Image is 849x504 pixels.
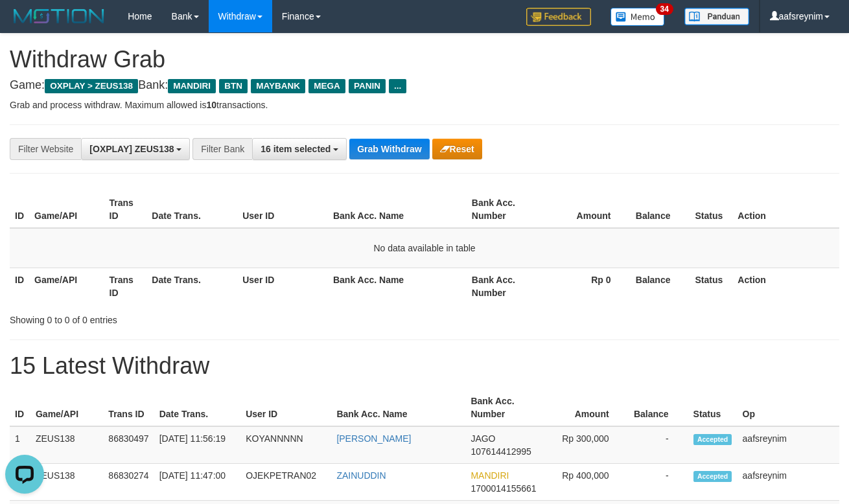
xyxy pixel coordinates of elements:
td: aafsreynim [738,464,839,501]
th: ID [10,268,29,304]
div: Showing 0 to 0 of 0 entries [10,308,344,326]
th: Trans ID [104,191,147,228]
span: MANDIRI [168,79,216,93]
span: Accepted [693,434,732,445]
span: MEGA [308,79,345,93]
th: Status [690,268,732,304]
th: Op [738,389,839,426]
th: Game/API [29,191,104,228]
th: Date Trans. [146,268,237,304]
div: Filter Website [10,138,81,160]
img: MOTION_logo.png [10,6,108,26]
th: Date Trans. [146,191,237,228]
td: - [629,464,688,501]
h4: Game: Bank: [10,79,839,92]
span: PANIN [349,79,386,93]
th: Bank Acc. Number [467,268,541,304]
span: ... [389,79,406,93]
h1: 15 Latest Withdraw [10,353,839,379]
th: Balance [629,389,688,426]
td: KOYANNNNN [240,426,331,464]
th: Game/API [30,389,103,426]
td: 1 [10,426,30,464]
button: 16 item selected [252,138,347,160]
td: ZEUS138 [30,426,103,464]
th: Action [732,191,839,228]
td: - [629,426,688,464]
td: No data available in table [10,228,839,268]
th: Amount [541,191,630,228]
td: 86830497 [103,426,154,464]
th: Status [688,389,738,426]
button: [OXPLAY] ZEUS138 [81,138,190,160]
th: Bank Acc. Name [328,268,467,304]
th: Balance [630,268,690,304]
div: Filter Bank [192,138,252,160]
th: Bank Acc. Name [331,389,465,426]
span: 34 [656,3,673,15]
th: Trans ID [104,268,147,304]
td: OJEKPETRAN02 [240,464,331,501]
span: BTN [219,79,248,93]
th: Bank Acc. Number [467,191,541,228]
th: User ID [237,191,328,228]
td: [DATE] 11:56:19 [154,426,241,464]
img: Button%20Memo.svg [611,8,665,26]
td: ZEUS138 [30,464,103,501]
th: Game/API [29,268,104,304]
td: Rp 400,000 [542,464,629,501]
th: Rp 0 [541,268,630,304]
td: [DATE] 11:47:00 [154,464,241,501]
th: Trans ID [103,389,154,426]
th: ID [10,389,30,426]
th: Action [732,268,839,304]
strong: 10 [206,100,216,110]
span: OXPLAY > ZEUS138 [45,79,138,93]
a: [PERSON_NAME] [336,433,411,444]
span: [OXPLAY] ZEUS138 [89,144,174,154]
button: Open LiveChat chat widget [5,5,44,44]
th: Bank Acc. Number [465,389,541,426]
td: 86830274 [103,464,154,501]
h1: Withdraw Grab [10,47,839,73]
th: Bank Acc. Name [328,191,467,228]
img: Feedback.jpg [526,8,591,26]
span: JAGO [471,433,495,444]
th: Balance [630,191,690,228]
img: panduan.png [684,8,749,25]
button: Grab Withdraw [349,139,429,159]
span: Accepted [693,471,732,482]
span: Copy 1700014155661 to clipboard [471,483,536,494]
span: MANDIRI [471,470,509,481]
th: User ID [240,389,331,426]
th: User ID [237,268,328,304]
button: Reset [432,139,482,159]
span: Copy 107614412995 to clipboard [471,446,531,457]
p: Grab and process withdraw. Maximum allowed is transactions. [10,98,839,111]
th: ID [10,191,29,228]
th: Date Trans. [154,389,241,426]
td: aafsreynim [738,426,839,464]
span: 16 item selected [261,144,331,154]
th: Amount [542,389,629,426]
a: ZAINUDDIN [336,470,386,481]
td: Rp 300,000 [542,426,629,464]
th: Status [690,191,732,228]
span: MAYBANK [251,79,305,93]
